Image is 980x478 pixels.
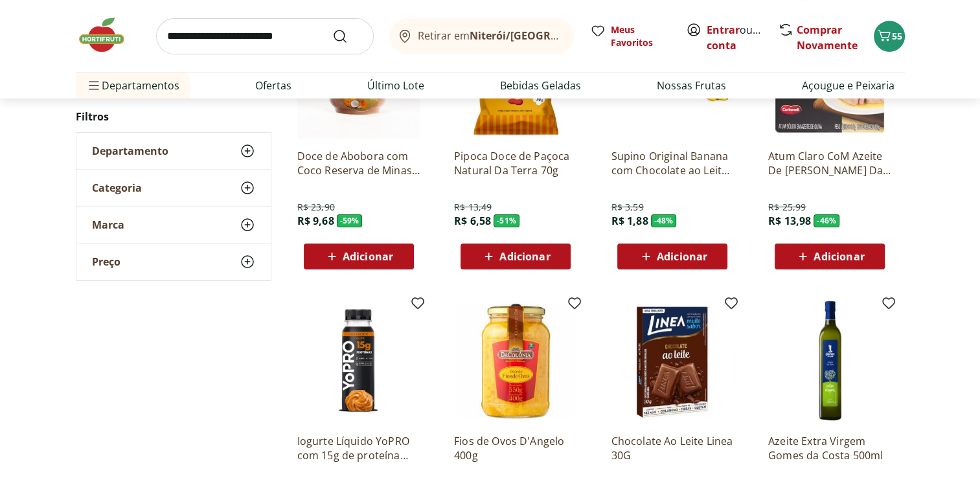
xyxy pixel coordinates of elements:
[297,149,420,177] a: Doce de Abobora com Coco Reserva de Minas 400g
[611,434,734,462] a: Chocolate Ao Leite Linea 30G
[611,301,734,424] img: Chocolate Ao Leite Linea 30G
[367,78,424,93] a: Último Lote
[454,434,577,462] a: Fios de Ovos D'Angelo 400g
[611,23,670,49] span: Meus Favoritos
[454,201,492,214] span: R$ 13,49
[337,214,363,227] span: - 59 %
[454,149,577,177] a: Pipoca Doce de Paçoca Natural Da Terra 70g
[775,244,885,269] button: Adicionar
[76,104,271,130] h2: Filtros
[814,251,864,262] span: Adicionar
[76,170,271,206] button: Categoria
[389,18,575,54] button: Retirar emNiterói/[GEOGRAPHIC_DATA]
[76,16,141,54] img: Hortifruti
[707,22,764,53] span: ou
[768,201,806,214] span: R$ 25,99
[76,207,271,243] button: Marca
[892,30,902,42] span: 55
[768,434,891,462] a: Azeite Extra Virgem Gomes da Costa 500ml
[611,214,648,228] span: R$ 1,88
[590,23,670,49] a: Meus Favoritos
[797,23,858,52] a: Comprar Novamente
[255,78,291,93] a: Ofertas
[92,144,168,157] span: Departamento
[657,78,726,93] a: Nossas Frutas
[611,201,643,214] span: R$ 3,59
[499,251,550,262] span: Adicionar
[92,218,124,231] span: Marca
[332,28,363,44] button: Submit Search
[304,244,414,269] button: Adicionar
[768,214,811,228] span: R$ 13,98
[454,301,577,424] img: Fios de Ovos D'Angelo 400g
[76,133,271,169] button: Departamento
[418,30,561,41] span: Retirar em
[874,21,905,52] button: Carrinho
[470,28,617,43] b: Niterói/[GEOGRAPHIC_DATA]
[297,214,334,228] span: R$ 9,68
[297,201,335,214] span: R$ 23,90
[86,70,179,101] span: Departamentos
[802,78,895,93] a: Açougue e Peixaria
[343,251,393,262] span: Adicionar
[707,23,740,37] a: Entrar
[768,149,891,177] a: Atum Claro CoM Azeite De [PERSON_NAME] Da Costa 170G
[461,244,571,269] button: Adicionar
[768,301,891,424] img: Azeite Extra Virgem Gomes da Costa 500ml
[707,23,778,52] a: Criar conta
[617,244,727,269] button: Adicionar
[156,18,374,54] input: search
[454,214,491,228] span: R$ 6,58
[92,181,142,194] span: Categoria
[657,251,707,262] span: Adicionar
[814,214,839,227] span: - 46 %
[651,214,677,227] span: - 48 %
[76,244,271,280] button: Preço
[611,149,734,177] a: Supino Original Banana com Chocolate ao Leite 24g
[500,78,581,93] a: Bebidas Geladas
[297,434,420,462] a: Iogurte Líquido YoPRO com 15g de proteína Doce de Leite 250g
[494,214,519,227] span: - 51 %
[86,70,102,101] button: Menu
[297,301,420,424] img: Iogurte Líquido YoPRO com 15g de proteína Doce de Leite 250g
[92,255,120,268] span: Preço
